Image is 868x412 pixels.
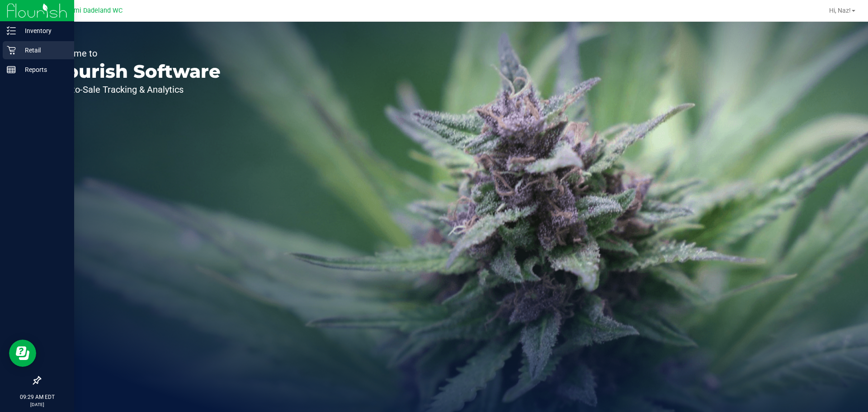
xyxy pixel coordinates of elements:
p: Welcome to [49,49,221,58]
inline-svg: Retail [7,46,16,55]
inline-svg: Inventory [7,26,16,35]
p: Inventory [16,25,70,36]
iframe: Resource center [9,340,36,367]
p: 09:29 AM EDT [4,393,70,401]
inline-svg: Reports [7,65,16,74]
p: Flourish Software [49,62,221,81]
p: Retail [16,45,70,56]
p: Reports [16,64,70,75]
p: [DATE] [4,401,70,408]
span: Miami Dadeland WC [62,7,123,14]
span: Hi, Naz! [829,7,851,14]
p: Seed-to-Sale Tracking & Analytics [49,85,221,94]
